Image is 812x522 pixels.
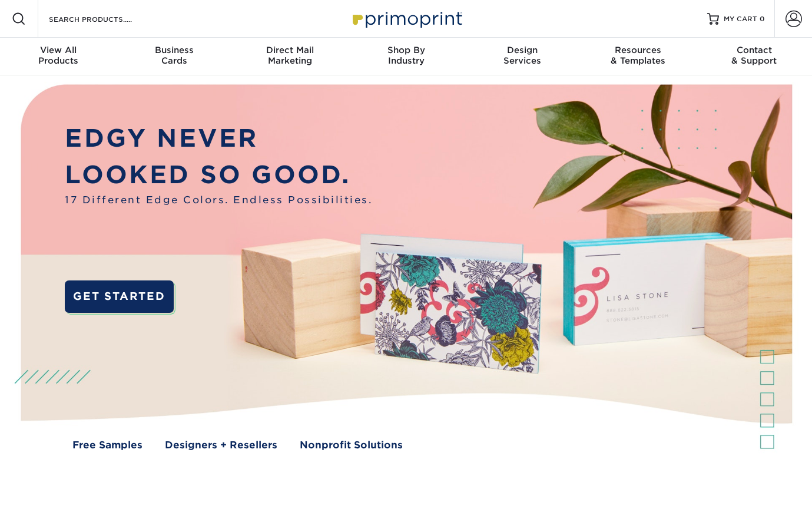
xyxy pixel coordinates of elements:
a: Resources& Templates [580,38,696,75]
div: Industry [348,45,464,66]
a: Designers + Resellers [165,438,277,452]
img: Primoprint [347,6,465,31]
span: Shop By [348,45,464,55]
span: Resources [580,45,696,55]
span: Design [464,45,580,55]
a: Direct MailMarketing [232,38,348,75]
span: Business [116,45,232,55]
div: Marketing [232,45,348,66]
a: DesignServices [464,38,580,75]
a: BusinessCards [116,38,232,75]
div: Cards [116,45,232,66]
a: Contact& Support [696,38,812,75]
span: MY CART [724,14,757,24]
p: EDGY NEVER [65,120,372,156]
span: 0 [760,15,765,23]
a: Nonprofit Solutions [300,438,403,452]
a: Shop ByIndustry [348,38,464,75]
div: & Templates [580,45,696,66]
span: 17 Different Edge Colors. Endless Possibilities. [65,193,372,207]
p: LOOKED SO GOOD. [65,156,372,193]
a: Free Samples [72,438,142,452]
div: & Support [696,45,812,66]
a: GET STARTED [65,280,173,312]
input: SEARCH PRODUCTS..... [48,12,163,26]
span: Direct Mail [232,45,348,55]
div: Services [464,45,580,66]
span: Contact [696,45,812,55]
